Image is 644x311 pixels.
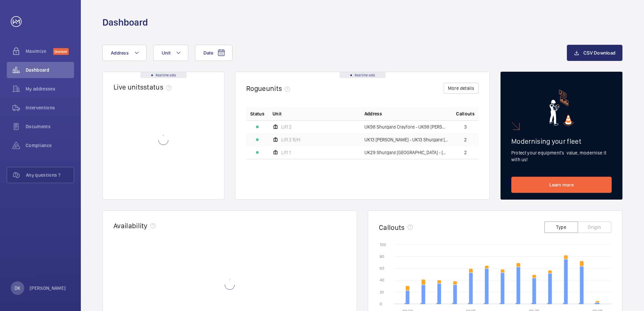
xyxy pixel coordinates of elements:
[456,110,475,117] span: Callouts
[380,242,386,247] text: 100
[583,50,615,56] span: CSV Download
[340,72,386,78] div: Real time data
[26,123,74,130] span: Documents
[114,83,174,91] h2: Live units
[380,278,384,282] text: 40
[379,223,405,232] h2: Callouts
[364,150,448,155] span: UK29 Shurgard [GEOGRAPHIC_DATA] - [GEOGRAPHIC_DATA] [GEOGRAPHIC_DATA] [GEOGRAPHIC_DATA] - 2 [PERS...
[30,285,66,291] p: [PERSON_NAME]
[26,48,53,55] span: Maximize
[102,45,147,61] button: Address
[511,137,612,145] h2: Modernising your fleet
[549,90,574,126] img: marketing-card.svg
[380,254,384,259] text: 80
[266,84,293,93] span: units
[578,221,611,233] button: Origin
[464,125,467,129] span: 3
[114,221,148,230] h2: Availability
[281,137,300,142] span: Lift 2 R/H
[380,266,384,271] text: 60
[26,104,74,111] span: Interventions
[281,125,292,129] span: Lift 2
[444,83,479,94] button: More details
[511,177,612,193] a: Learn more
[26,85,74,92] span: My addresses
[53,48,69,55] span: Discover
[26,67,74,73] span: Dashboard
[246,84,293,93] h2: Rogue
[380,302,382,306] text: 0
[364,125,448,129] span: UK98 Shurgard Crayford - UK98 [PERSON_NAME]
[250,110,264,117] p: Status
[380,290,384,295] text: 20
[544,221,578,233] button: Type
[567,45,622,61] button: CSV Download
[153,45,188,61] button: Unit
[203,50,213,56] span: Date
[464,137,467,142] span: 2
[143,83,174,91] span: status
[162,50,170,56] span: Unit
[364,110,382,117] span: Address
[195,45,232,61] button: Date
[102,16,148,29] h1: Dashboard
[140,72,187,78] div: Real time data
[111,50,129,56] span: Address
[364,137,448,142] span: UK13 [PERSON_NAME] - UK13 Shurgard [GEOGRAPHIC_DATA] - [GEOGRAPHIC_DATA][PERSON_NAME]
[464,150,467,155] span: 2
[26,172,74,178] span: Any questions ?
[272,110,282,117] span: Unit
[511,149,612,163] p: Protect your equipment's value, modernise it with us!
[281,150,291,155] span: Lift 1
[14,285,20,291] p: DK
[26,142,74,149] span: Compliance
